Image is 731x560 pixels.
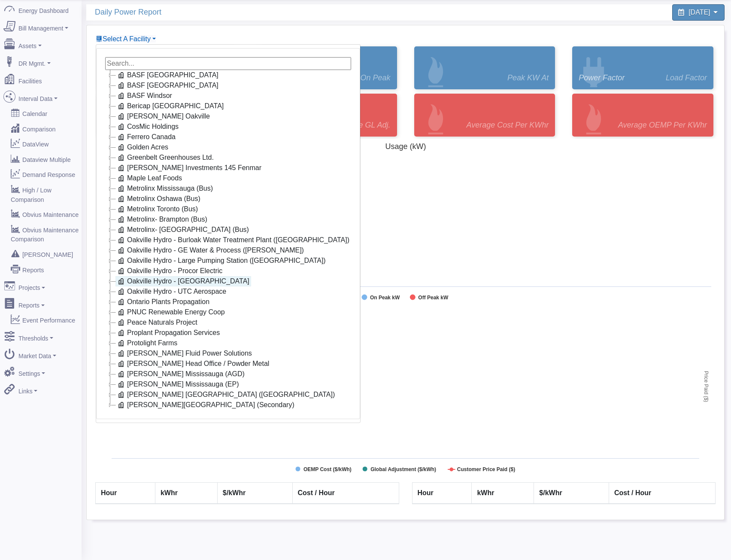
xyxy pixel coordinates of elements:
[105,183,351,194] li: Metrolinx Mississauga (Bus)
[115,400,296,410] a: [PERSON_NAME][GEOGRAPHIC_DATA] (Secondary)
[703,371,709,402] tspan: Price Paid ($)
[105,245,351,256] li: Oakville Hydro - GE Water & Process ([PERSON_NAME])
[96,35,156,43] a: Select A Facility
[370,295,400,301] tspan: On Peak kW
[105,194,351,204] li: Metrolinx Oshawa (Bus)
[115,266,224,276] a: Oakville Hydro - Procor Electric
[115,183,215,194] a: Metrolinx Mississauga (Bus)
[385,142,426,151] tspan: Usage (kW)
[105,111,351,122] li: [PERSON_NAME] Oakville
[115,142,170,152] a: Golden Acres
[105,70,351,80] li: BASF [GEOGRAPHIC_DATA]
[115,369,246,379] a: [PERSON_NAME] Mississauga (AGD)
[105,359,351,369] li: [PERSON_NAME] Head Office / Powder Metal
[105,132,351,142] li: Ferrero Canada
[105,328,351,338] li: Proplant Propagation Services
[666,72,707,84] span: Load Factor
[105,390,351,400] li: [PERSON_NAME] [GEOGRAPHIC_DATA] ([GEOGRAPHIC_DATA])
[115,91,174,101] a: BASF Windsor
[105,286,351,297] li: Oakville Hydro - UTC Aerospace
[370,466,436,472] tspan: Global Adjustment ($/kWh)
[105,266,351,276] li: Oakville Hydro - Procor Electric
[115,163,263,173] a: [PERSON_NAME] Investments 145 Fenmar
[609,483,716,504] th: Cost / Hour
[217,483,292,504] th: $/kWhr
[115,122,180,132] a: CosMic Holdings
[115,173,184,183] a: Maple Leaf Foods
[105,91,351,101] li: BASF Windsor
[105,163,351,173] li: [PERSON_NAME] Investments 145 Fenmar
[105,173,351,183] li: Maple Leaf Foods
[115,338,179,348] a: Protolight Farms
[115,348,254,359] a: [PERSON_NAME] Fluid Power Solutions
[418,295,449,301] tspan: Off Peak kW
[115,245,306,256] a: Oakville Hydro - GE Water & Process ([PERSON_NAME])
[303,466,352,472] tspan: OEMP Cost ($/kWh)
[105,256,351,266] li: Oakville Hydro - Large Pumping Station ([GEOGRAPHIC_DATA])
[115,256,328,266] a: Oakville Hydro - Large Pumping Station ([GEOGRAPHIC_DATA])
[103,35,151,43] span: Facility List
[105,317,351,328] li: Peace Naturals Project
[115,111,212,122] a: [PERSON_NAME] Oakville
[96,483,155,504] th: Hour
[105,369,351,379] li: [PERSON_NAME] Mississauga (AGD)
[412,483,472,504] th: Hour
[360,72,390,84] span: On Peak
[105,400,351,410] li: [PERSON_NAME][GEOGRAPHIC_DATA] (Secondary)
[115,225,251,235] a: Metrolinx- [GEOGRAPHIC_DATA] (Bus)
[105,152,351,163] li: Greenbelt Greenhouses Ltd.
[115,80,220,91] a: BASF [GEOGRAPHIC_DATA]
[115,194,202,204] a: Metrolinx Oshawa (Bus)
[457,466,515,472] tspan: Customer Price Paid ($)
[507,72,549,84] span: Peak kW at
[115,328,221,338] a: Proplant Propagation Services
[115,152,215,163] a: Greenbelt Greenhouses Ltd.
[115,132,177,142] a: Ferrero Canada
[105,142,351,152] li: Golden Acres
[105,297,351,307] li: Ontario Plants Propagation
[579,72,625,84] span: Power Factor
[534,483,609,504] th: $/kWhr
[115,101,225,111] a: Bericap [GEOGRAPHIC_DATA]
[105,338,351,348] li: Protolight Farms
[105,122,351,132] li: CosMic Holdings
[105,80,351,91] li: BASF [GEOGRAPHIC_DATA]
[115,70,220,80] a: BASF [GEOGRAPHIC_DATA]
[115,286,228,297] a: Oakville Hydro - UTC Aerospace
[105,307,351,317] li: PNUC Renewable Energy Coop
[105,276,351,286] li: Oakville Hydro - [GEOGRAPHIC_DATA]
[115,307,227,317] a: PNUC Renewable Energy Coop
[115,390,337,400] a: [PERSON_NAME] [GEOGRAPHIC_DATA] ([GEOGRAPHIC_DATA])
[95,4,410,20] span: Daily Power Report
[96,44,361,423] div: Select A Facility
[115,235,351,245] a: Oakville Hydro - Burloak Water Treatment Plant ([GEOGRAPHIC_DATA])
[618,119,707,131] span: Average OEMP per kWhr
[105,204,351,214] li: Metrolinx Toronto (Bus)
[155,483,217,504] th: kWhr
[105,235,351,245] li: Oakville Hydro - Burloak Water Treatment Plant ([GEOGRAPHIC_DATA])
[115,317,199,328] a: Peace Naturals Project
[689,9,710,16] span: [DATE]
[292,483,399,504] th: Cost / Hour
[115,379,241,390] a: [PERSON_NAME] Mississauga (EP)
[105,101,351,111] li: Bericap [GEOGRAPHIC_DATA]
[472,483,534,504] th: kWhr
[105,348,351,359] li: [PERSON_NAME] Fluid Power Solutions
[115,297,211,307] a: Ontario Plants Propagation
[115,276,251,286] a: Oakville Hydro - [GEOGRAPHIC_DATA]
[467,119,549,131] span: Average Cost Per kWhr
[115,359,271,369] a: [PERSON_NAME] Head Office / Powder Metal
[115,204,200,214] a: Metrolinx Toronto (Bus)
[105,57,351,70] input: Search...
[105,214,351,225] li: Metrolinx- Brampton (Bus)
[105,225,351,235] li: Metrolinx- [GEOGRAPHIC_DATA] (Bus)
[105,379,351,390] li: [PERSON_NAME] Mississauga (EP)
[115,214,209,225] a: Metrolinx- Brampton (Bus)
